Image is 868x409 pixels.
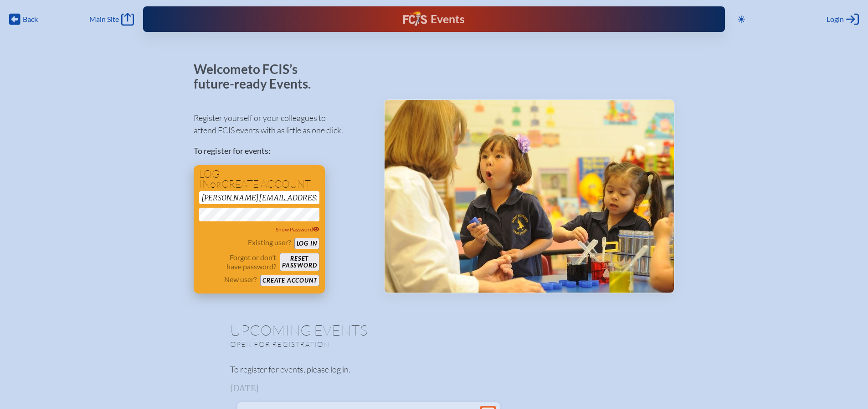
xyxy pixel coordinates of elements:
h3: [DATE] [230,384,638,393]
div: FCIS Events — Future ready [303,11,565,27]
button: Resetpassword [280,253,319,271]
p: To register for events, please log in. [230,363,638,376]
h1: Upcoming Events [230,323,638,337]
span: Main Site [89,15,119,24]
h1: Log in create account [199,169,319,189]
span: Back [23,15,38,24]
p: Register yourself or your colleagues to attend FCIS events with as little as one click. [194,112,369,136]
button: Log in [294,238,319,249]
p: Welcome to FCIS’s future-ready Events. [194,62,321,91]
input: Email [199,191,319,204]
p: Existing user? [248,238,291,247]
p: Open for registration [230,340,471,349]
button: Create account [260,275,319,286]
a: Main Site [89,13,134,26]
img: Events [385,100,674,293]
span: Login [827,15,844,24]
p: Forgot or don’t have password? [199,253,277,271]
span: or [210,180,221,189]
span: Show Password [276,226,319,233]
p: New user? [224,275,257,284]
p: To register for events: [194,145,369,157]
